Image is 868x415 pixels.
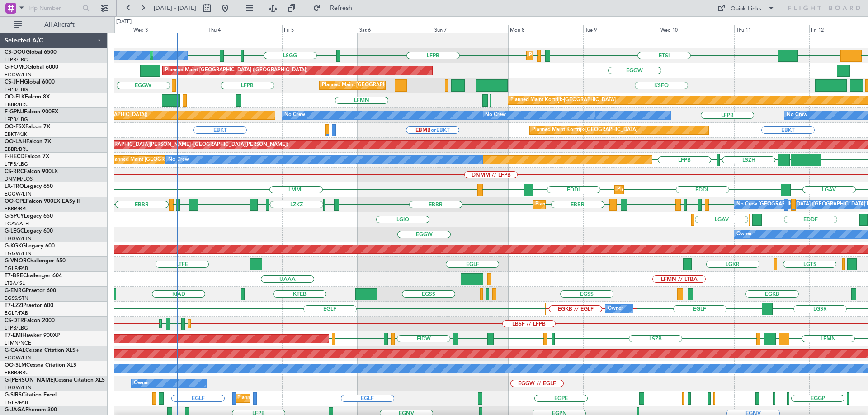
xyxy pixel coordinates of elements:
span: OO-SLM [5,363,26,368]
div: Thu 4 [207,25,282,33]
a: EGLF/FAB [5,399,28,406]
a: EBBR/BRU [5,369,29,376]
div: No Crew [284,108,305,122]
a: G-[PERSON_NAME]Cessna Citation XLS [5,378,105,383]
div: [DATE] [116,18,132,26]
div: Wed 3 [132,25,207,33]
div: Quick Links [731,5,761,14]
a: G-SIRSCitation Excel [5,392,57,398]
div: Planned Maint [GEOGRAPHIC_DATA] ([GEOGRAPHIC_DATA]) [322,79,464,92]
span: OO-FSX [5,124,25,130]
span: G-[PERSON_NAME] [5,378,55,383]
input: Trip Number [28,1,80,15]
a: LFPB/LBG [5,116,28,123]
div: Planned Maint Dusseldorf [617,183,676,196]
a: LGAV/ATH [5,220,29,227]
span: OO-LAH [5,139,26,145]
a: T7-EMIHawker 900XP [5,333,60,338]
button: All Aircraft [10,18,98,32]
a: EGLF/FAB [5,265,28,272]
span: G-GAAL [5,348,25,353]
span: OO-ELK [5,94,25,100]
a: G-KGKGLegacy 600 [5,243,55,249]
a: LTBA/ISL [5,280,25,287]
span: T7-LZZI [5,303,23,308]
a: EBBR/BRU [5,101,29,108]
span: OO-GPE [5,199,26,204]
a: G-JAGAPhenom 300 [5,407,57,413]
a: LFPB/LBG [5,56,28,63]
a: OO-GPEFalcon 900EX EASy II [5,199,80,204]
span: G-FOMO [5,65,28,70]
a: EGGW/LTN [5,191,32,197]
div: Owner [736,228,752,241]
a: CS-DOUGlobal 6500 [5,50,57,55]
div: Planned Maint [GEOGRAPHIC_DATA] ([GEOGRAPHIC_DATA]) [152,49,295,62]
a: EGGW/LTN [5,354,32,361]
div: No Crew [168,153,189,167]
span: G-VNOR [5,258,27,264]
span: G-SPCY [5,214,24,219]
span: G-KGKG [5,243,26,249]
span: G-ENRG [5,288,26,294]
span: LX-TRO [5,184,24,189]
span: F-GPNJ [5,109,24,115]
a: EBBR/BRU [5,146,29,153]
span: Refresh [322,5,360,11]
span: G-LEGC [5,228,24,234]
a: F-HECDFalcon 7X [5,154,49,159]
a: OO-LAHFalcon 7X [5,139,51,145]
span: CS-JHH [5,79,24,85]
div: Planned Maint Sofia [190,317,236,331]
a: G-SPCYLegacy 650 [5,214,53,219]
a: EBBR/BRU [5,205,29,212]
a: EGGW/LTN [5,71,32,78]
a: LFPB/LBG [5,161,28,168]
a: LFPB/LBG [5,325,28,331]
button: Quick Links [712,1,779,15]
a: EGGW/LTN [5,235,32,242]
div: No Crew [485,108,506,122]
div: Tue 9 [583,25,659,33]
div: Planned Maint [GEOGRAPHIC_DATA] ([GEOGRAPHIC_DATA]) [237,392,380,405]
a: CS-RRCFalcon 900LX [5,169,58,174]
span: [DATE] - [DATE] [154,4,196,12]
div: Planned Maint Kortrijk-[GEOGRAPHIC_DATA] [532,123,637,137]
button: Refresh [309,1,363,15]
a: LFPB/LBG [5,86,28,93]
a: LX-TROLegacy 650 [5,184,53,189]
div: Planned Maint [GEOGRAPHIC_DATA] ([GEOGRAPHIC_DATA] National) [535,198,699,211]
span: T7-BRE [5,273,23,279]
span: CS-DOU [5,50,26,55]
a: EGGW/LTN [5,384,32,391]
span: T7-EMI [5,333,22,338]
a: OO-FSXFalcon 7X [5,124,50,130]
a: T7-BREChallenger 604 [5,273,62,279]
a: OO-ELKFalcon 8X [5,94,50,100]
a: EGGW/LTN [5,250,32,257]
a: EBKT/KJK [5,131,27,138]
a: OO-SLMCessna Citation XLS [5,363,76,368]
a: DNMM/LOS [5,176,33,182]
a: CS-DTRFalcon 2000 [5,318,55,323]
span: F-HECD [5,154,24,159]
div: Planned Maint [GEOGRAPHIC_DATA] ([GEOGRAPHIC_DATA]) [165,64,307,77]
div: Planned Maint [PERSON_NAME]-[GEOGRAPHIC_DATA][PERSON_NAME] ([GEOGRAPHIC_DATA][PERSON_NAME]) [21,138,288,152]
a: G-GAALCessna Citation XLS+ [5,348,79,353]
div: Planned Maint [GEOGRAPHIC_DATA] ([GEOGRAPHIC_DATA]) [529,49,671,62]
a: EGSS/STN [5,295,28,302]
a: T7-LZZIPraetor 600 [5,303,53,308]
div: Fri 5 [282,25,358,33]
span: G-SIRS [5,392,22,398]
div: No Crew [787,108,807,122]
span: CS-RRC [5,169,24,174]
div: Owner [608,302,623,316]
a: G-ENRGPraetor 600 [5,288,56,294]
div: Sun 7 [433,25,508,33]
a: G-LEGCLegacy 600 [5,228,53,234]
a: EGLF/FAB [5,310,28,317]
a: G-FOMOGlobal 6000 [5,65,58,70]
div: Owner [134,377,149,390]
div: Wed 10 [659,25,734,33]
span: G-JAGA [5,407,25,413]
